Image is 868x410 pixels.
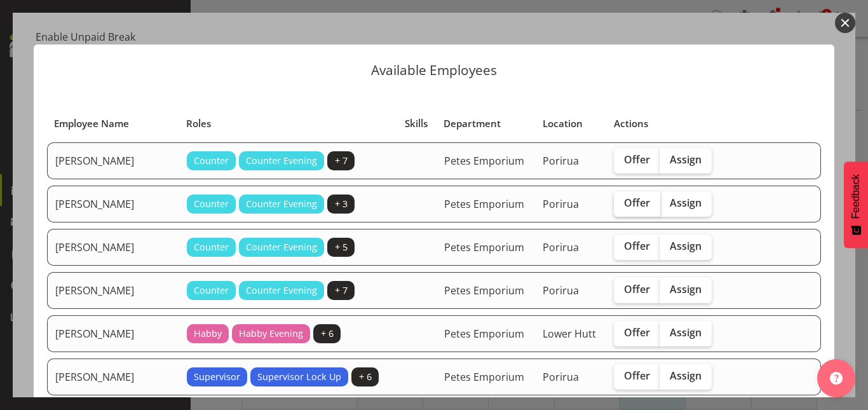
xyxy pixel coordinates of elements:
span: Offer [624,326,650,339]
img: help-xxl-2.png [830,372,843,385]
div: Skills [405,116,429,131]
div: Actions [614,116,717,131]
span: + 5 [335,240,348,254]
td: [PERSON_NAME] [47,272,179,309]
span: Offer [624,196,650,209]
td: [PERSON_NAME] [47,142,179,179]
span: Supervisor [194,370,240,384]
span: Counter Evening [246,240,317,254]
span: Petes Emporium [444,370,524,384]
span: Counter [194,240,229,254]
td: [PERSON_NAME] [47,315,179,352]
span: Petes Emporium [444,154,524,168]
span: Counter Evening [246,284,317,297]
span: Porirua [543,284,579,297]
span: + 6 [321,327,334,341]
span: Counter [194,197,229,211]
span: Habby Evening [239,327,303,341]
span: Assign [670,326,702,339]
span: Porirua [543,370,579,384]
span: Offer [624,240,650,252]
span: Offer [624,283,650,296]
span: Petes Emporium [444,327,524,341]
span: Assign [670,283,702,296]
span: Porirua [543,240,579,254]
div: Location [543,116,599,131]
span: Petes Emporium [444,284,524,297]
span: + 7 [335,154,348,168]
td: [PERSON_NAME] [47,229,179,266]
div: Department [444,116,528,131]
span: Feedback [850,174,862,219]
span: Assign [670,369,702,382]
span: Counter [194,154,229,168]
span: Porirua [543,197,579,211]
span: + 6 [359,370,372,384]
span: Assign [670,153,702,166]
p: Available Employees [46,64,822,77]
span: Offer [624,153,650,166]
div: Employee Name [54,116,172,131]
span: Counter [194,284,229,297]
span: Counter Evening [246,197,317,211]
span: Assign [670,240,702,252]
span: Petes Emporium [444,240,524,254]
span: Porirua [543,154,579,168]
span: Assign [670,196,702,209]
span: + 3 [335,197,348,211]
span: Lower Hutt [543,327,596,341]
button: Feedback - Show survey [844,161,868,248]
span: Supervisor Lock Up [257,370,341,384]
div: Roles [186,116,390,131]
span: + 7 [335,284,348,297]
td: [PERSON_NAME] [47,359,179,395]
span: Offer [624,369,650,382]
span: Habby [194,327,222,341]
span: Counter Evening [246,154,317,168]
td: [PERSON_NAME] [47,186,179,222]
span: Petes Emporium [444,197,524,211]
